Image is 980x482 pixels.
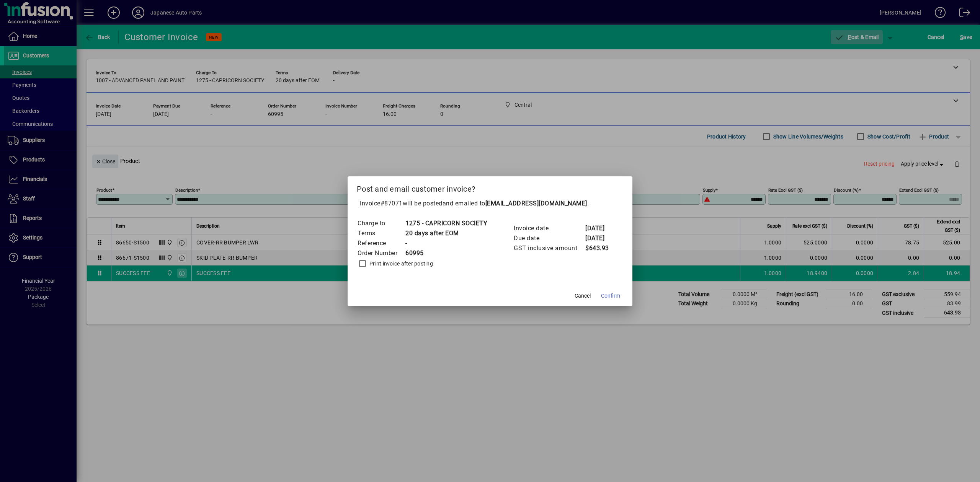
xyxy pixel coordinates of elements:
span: #87071 [381,200,403,207]
td: GST inclusive amount [513,243,585,253]
label: Print invoice after posting [368,260,433,267]
td: [DATE] [585,233,616,243]
button: Confirm [598,289,623,303]
td: $643.93 [585,243,616,253]
span: Cancel [575,292,591,300]
td: 20 days after EOM [405,228,487,238]
span: Confirm [601,292,620,300]
td: Due date [513,233,585,243]
td: 1275 - CAPRICORN SOCIETY [405,218,487,228]
span: and emailed to [443,200,587,207]
h2: Post and email customer invoice? [348,176,632,199]
td: Invoice date [513,223,585,233]
button: Cancel [570,289,595,303]
td: Charge to [357,218,405,228]
td: Reference [357,238,405,248]
td: [DATE] [585,223,616,233]
td: 60995 [405,248,487,258]
td: Terms [357,228,405,238]
b: [EMAIL_ADDRESS][DOMAIN_NAME] [485,200,587,207]
td: - [405,238,487,248]
p: Invoice will be posted . [357,199,623,208]
td: Order Number [357,248,405,258]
